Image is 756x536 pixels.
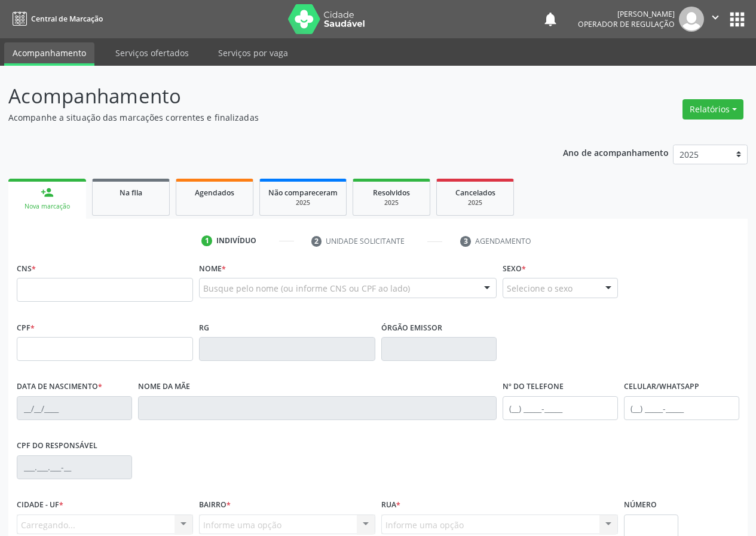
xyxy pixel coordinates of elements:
input: __/__/____ [17,396,132,420]
a: Acompanhamento [4,42,94,66]
button:  [704,7,727,32]
span: Na fila [120,188,142,198]
label: Nome [199,259,226,278]
span: Operador de regulação [578,19,675,29]
div: [PERSON_NAME] [578,9,675,19]
div: Indivíduo [216,235,256,246]
button: notifications [542,11,559,27]
div: 1 [201,235,212,246]
div: 2025 [268,198,338,207]
label: RG [199,318,209,337]
span: Cancelados [455,188,495,198]
p: Acompanhe a situação das marcações correntes e finalizadas [8,111,526,124]
input: (__) _____-_____ [503,396,618,420]
div: person_add [41,186,54,199]
span: Agendados [195,188,234,198]
input: (__) _____-_____ [624,396,739,420]
label: CNS [17,259,36,278]
button: Relatórios [682,99,743,120]
label: CPF [17,318,35,337]
div: Nova marcação [17,202,78,211]
span: Não compareceram [268,188,338,198]
p: Ano de acompanhamento [563,145,669,160]
label: Rua [381,496,400,514]
label: Sexo [503,259,526,278]
input: ___.___.___-__ [17,455,132,479]
label: Nome da mãe [138,378,190,396]
i:  [709,11,722,24]
label: Número [624,496,657,514]
a: Serviços por vaga [210,42,296,63]
label: CPF do responsável [17,437,97,455]
a: Serviços ofertados [107,42,197,63]
label: Celular/WhatsApp [624,378,699,396]
p: Acompanhamento [8,81,526,111]
div: 2025 [445,198,505,207]
span: Selecione o sexo [507,282,573,295]
img: img [679,7,704,32]
button: apps [727,9,748,30]
label: Nº do Telefone [503,378,564,396]
a: Central de Marcação [8,9,103,29]
span: Busque pelo nome (ou informe CNS ou CPF ao lado) [203,282,410,295]
label: Data de nascimento [17,378,102,396]
span: Resolvidos [373,188,410,198]
label: Bairro [199,496,231,514]
label: Órgão emissor [381,318,442,337]
span: Central de Marcação [31,14,103,24]
div: 2025 [362,198,421,207]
